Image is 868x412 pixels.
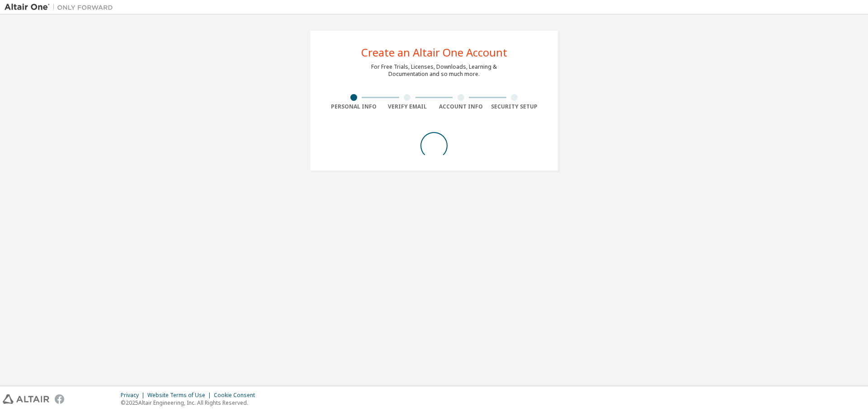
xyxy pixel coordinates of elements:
div: Verify Email [381,103,434,110]
div: Account Info [434,103,488,110]
img: facebook.svg [55,394,64,404]
div: Personal Info [327,103,381,110]
img: altair_logo.svg [3,394,49,404]
div: Privacy [121,392,147,399]
p: © 2025 Altair Engineering, Inc. All Rights Reserved. [121,399,260,407]
div: Cookie Consent [214,392,260,399]
div: Security Setup [488,103,542,110]
img: Altair One [5,3,118,12]
div: Website Terms of Use [147,392,214,399]
div: Create an Altair One Account [361,47,507,58]
div: For Free Trials, Licenses, Downloads, Learning & Documentation and so much more. [371,63,497,78]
